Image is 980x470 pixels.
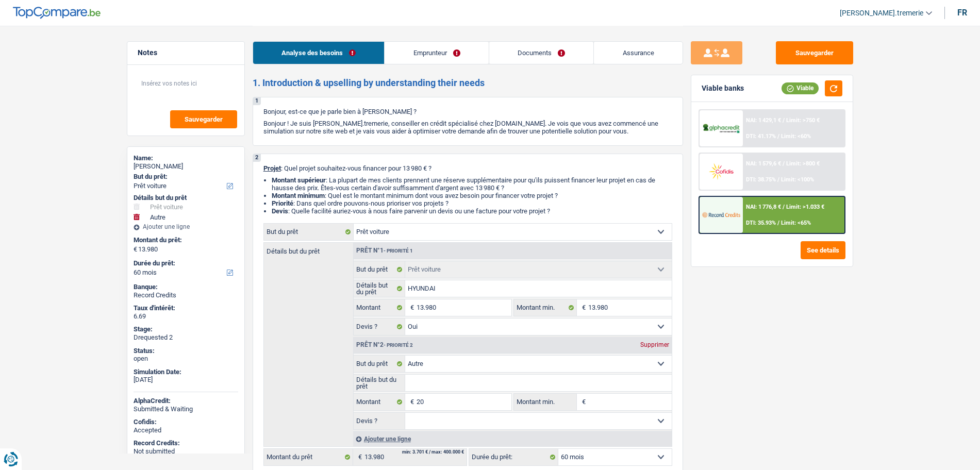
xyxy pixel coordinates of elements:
label: But du prêt [354,356,406,372]
span: / [783,117,785,124]
label: Montant [354,299,406,316]
span: NAI: 1 776,8 € [746,204,781,210]
label: Durée du prêt: [469,449,558,465]
img: TopCompare Logo [13,7,101,19]
span: DTI: 41.17% [746,133,776,140]
div: Prêt n°2 [354,342,416,348]
img: AlphaCredit [702,123,740,135]
li: : Dans quel ordre pouvons-nous prioriser vos projets ? [272,199,672,207]
h2: 1. Introduction & upselling by understanding their needs [253,77,683,89]
span: Limit: >1.033 € [786,204,824,210]
div: Record Credits: [134,439,238,447]
li: : Quel est le montant minimum dont vous avez besoin pour financer votre projet ? [272,192,672,199]
div: Taux d'intérêt: [134,304,238,312]
label: Montant du prêt [264,449,353,465]
div: Détails but du prêt [134,194,238,202]
span: - Priorité 2 [384,342,413,348]
label: Détails but du prêt [354,280,406,297]
a: Emprunteur [385,42,489,64]
span: Limit: <60% [781,133,811,140]
button: Sauvegarder [170,110,237,128]
div: Status: [134,347,238,355]
span: € [577,299,588,316]
div: AlphaCredit: [134,397,238,405]
span: € [353,449,364,465]
span: - Priorité 1 [384,248,413,254]
div: Simulation Date: [134,368,238,376]
button: See details [801,241,845,259]
div: min: 3.701 € / max: 400.000 € [402,450,464,455]
span: / [777,220,779,226]
span: Projet [263,164,281,172]
label: Détails but du prêt [354,375,406,391]
strong: Montant minimum [272,192,325,199]
div: Prêt n°1 [354,247,416,254]
div: 2 [253,154,261,162]
div: Supprimer [638,342,672,348]
span: € [134,245,137,254]
div: Ajouter une ligne [134,223,238,230]
div: [PERSON_NAME] [134,162,238,171]
label: Devis ? [354,413,406,429]
a: [PERSON_NAME].tremerie [832,5,932,22]
strong: Priorité [272,199,293,207]
span: / [783,160,785,167]
span: NAI: 1 429,1 € [746,117,781,124]
a: Analyse des besoins [253,42,385,64]
span: [PERSON_NAME].tremerie [840,9,923,18]
button: Sauvegarder [776,41,853,64]
span: / [777,176,779,183]
a: Assurance [594,42,683,64]
label: Détails but du prêt [264,243,353,255]
div: Not submitted [134,447,238,456]
span: € [405,299,417,316]
div: [DATE] [134,376,238,384]
div: Viable [782,82,819,94]
label: But du prêt [354,261,406,278]
div: Ajouter une ligne [353,431,672,446]
div: Record Credits [134,291,238,299]
img: Record Credits [702,205,740,224]
span: € [405,394,417,410]
div: open [134,355,238,363]
span: DTI: 38.75% [746,176,776,183]
span: NAI: 1 579,6 € [746,160,781,167]
span: Limit: >800 € [786,160,820,167]
div: Cofidis: [134,418,238,426]
div: Stage: [134,325,238,333]
span: Limit: >750 € [786,117,820,124]
div: Banque: [134,283,238,291]
div: fr [957,8,967,18]
span: € [577,394,588,410]
label: Montant min. [514,299,577,316]
p: : Quel projet souhaitez-vous financer pour 13 980 € ? [263,164,672,172]
div: 6.69 [134,312,238,321]
strong: Montant supérieur [272,176,326,184]
span: DTI: 35.93% [746,220,776,226]
label: Montant [354,394,406,410]
li: : Quelle facilité auriez-vous à nous faire parvenir un devis ou une facture pour votre projet ? [272,207,672,215]
h5: Notes [138,48,234,57]
div: Submitted & Waiting [134,405,238,413]
p: Bonjour, est-ce que je parle bien à [PERSON_NAME] ? [263,108,672,115]
div: 1 [253,97,261,105]
span: Devis [272,207,288,215]
p: Bonjour ! Je suis [PERSON_NAME].tremerie, conseiller en crédit spécialisé chez [DOMAIN_NAME]. Je ... [263,120,672,135]
span: Limit: <65% [781,220,811,226]
div: Name: [134,154,238,162]
a: Documents [489,42,594,64]
li: : La plupart de mes clients prennent une réserve supplémentaire pour qu'ils puissent financer leu... [272,176,672,192]
img: Cofidis [702,162,740,181]
div: Drequested 2 [134,333,238,342]
label: Devis ? [354,318,406,335]
label: Montant min. [514,394,577,410]
span: Limit: <100% [781,176,814,183]
label: But du prêt: [134,173,236,181]
span: Sauvegarder [185,116,223,123]
span: / [783,204,785,210]
label: Durée du prêt: [134,259,236,267]
span: / [777,133,779,140]
label: But du prêt [264,224,354,240]
div: Viable banks [702,84,744,93]
div: Accepted [134,426,238,434]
